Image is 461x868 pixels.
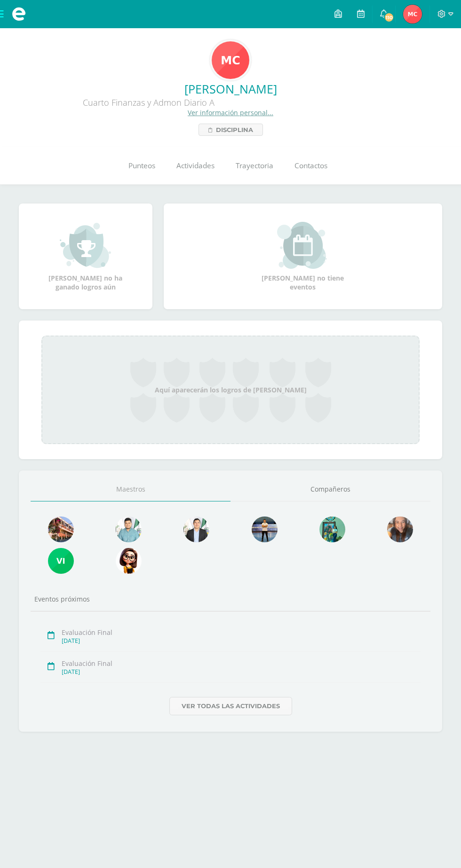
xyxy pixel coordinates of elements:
div: Evaluación Final [62,628,421,637]
span: Punteos [128,161,155,171]
div: [DATE] [62,637,421,645]
a: Trayectoria [225,147,284,185]
div: [PERSON_NAME] no ha ganado logros aún [39,222,133,291]
div: Cuarto Finanzas y Admon Diario A [8,97,290,108]
img: 62c276f9e5707e975a312ba56e3c64d5.png [252,516,278,542]
img: f42db2dd1cd36b3b6e69d82baa85bd48.png [319,516,345,542]
span: Trayectoria [236,161,273,171]
img: e29994105dc3c498302d04bab28faecd.png [48,516,74,542]
a: Ver todas las actividades [169,697,292,715]
a: Disciplina [199,124,263,136]
img: 86ad762a06db99f3d783afd7c36c2468.png [48,548,74,574]
img: 0f63e8005e7200f083a8d258add6f512.png [116,516,142,542]
div: Eventos próximos [31,594,430,603]
img: 69f303fc39f837cd9983a5abc81b3825.png [403,5,422,23]
a: Compañeros [230,477,430,501]
div: Evaluación Final [62,659,421,668]
img: d53a6cbdd07aaf83c60ff9fb8bbf0950.png [387,516,413,542]
a: Ver información personal... [188,108,273,117]
div: Aquí aparecerán los logros de [PERSON_NAME] [41,336,420,444]
img: event_small.png [277,222,328,269]
img: 7368d688e84aafb8f352c43143377faa.png [212,41,249,79]
span: Disciplina [216,124,253,135]
span: 110 [384,12,394,23]
a: Contactos [284,147,338,185]
img: d582243b974c2045ac8dbc0446ec51e5.png [116,548,142,574]
a: Punteos [118,147,166,185]
div: [PERSON_NAME] no tiene eventos [256,222,350,291]
a: Maestros [31,477,230,501]
span: Contactos [294,161,327,171]
img: achievement_small.png [60,222,111,269]
span: Actividades [176,161,215,171]
a: [PERSON_NAME] [8,81,453,97]
div: [DATE] [62,668,421,676]
img: 2a5195d5bcc98d37e95be5160e929d36.png [183,516,209,542]
a: Actividades [166,147,225,185]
